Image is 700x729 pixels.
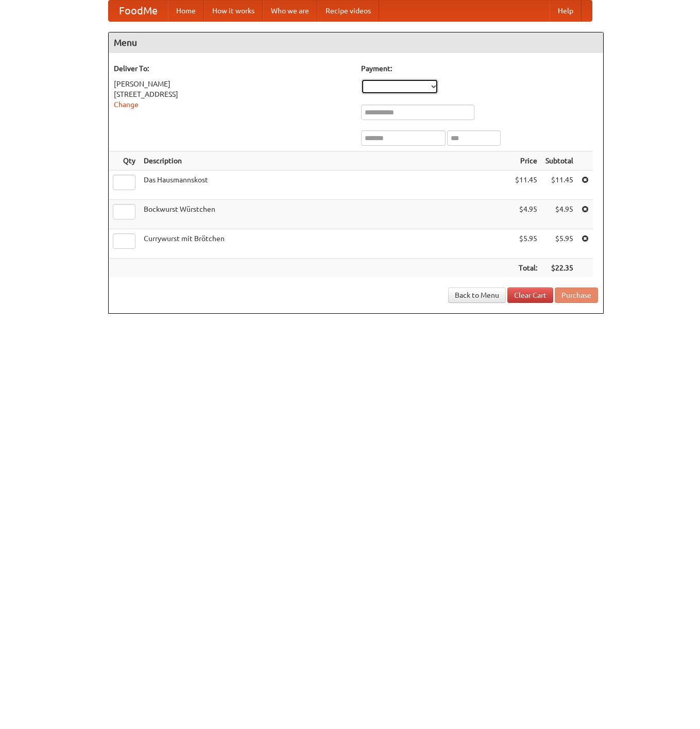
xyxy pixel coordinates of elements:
[114,89,351,99] div: [STREET_ADDRESS]
[140,171,511,200] td: Das Hausmannskost
[204,1,263,21] a: How it works
[541,229,577,259] td: $5.95
[114,63,351,74] h5: Deliver To:
[550,1,582,21] a: Help
[114,79,351,89] div: [PERSON_NAME]
[448,287,506,303] a: Back to Menu
[511,200,541,229] td: $4.95
[109,1,168,21] a: FoodMe
[168,1,204,21] a: Home
[507,287,553,303] a: Clear Cart
[541,151,577,171] th: Subtotal
[511,259,541,278] th: Total:
[140,229,511,259] td: Currywurst mit Brötchen
[114,100,139,109] a: Change
[317,1,379,21] a: Recipe videos
[109,32,603,53] h4: Menu
[109,151,140,171] th: Qty
[511,229,541,259] td: $5.95
[263,1,317,21] a: Who we are
[541,259,577,278] th: $22.35
[361,63,598,74] h5: Payment:
[541,200,577,229] td: $4.95
[541,171,577,200] td: $11.45
[555,287,598,303] button: Purchase
[140,200,511,229] td: Bockwurst Würstchen
[140,151,511,171] th: Description
[511,171,541,200] td: $11.45
[511,151,541,171] th: Price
